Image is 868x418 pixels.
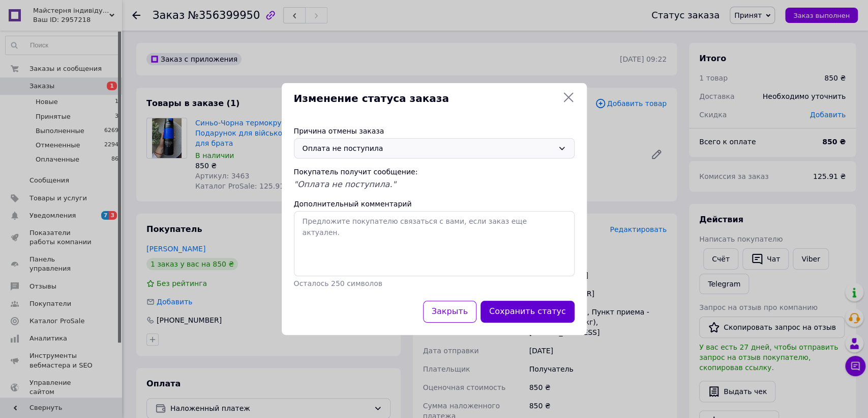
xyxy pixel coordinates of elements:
span: "Оплата не поступила." [294,179,396,189]
span: Осталось 250 символов [294,279,382,288]
button: Сохранить статус [481,301,575,323]
div: Причина отмены заказа [294,126,575,136]
div: Покупатель получит сообщение: [294,167,575,177]
span: Изменение статуса заказа [294,91,558,106]
label: Дополнительный комментарий [294,200,412,208]
div: Оплата не поступила [303,143,554,154]
button: Закрыть [423,301,476,323]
